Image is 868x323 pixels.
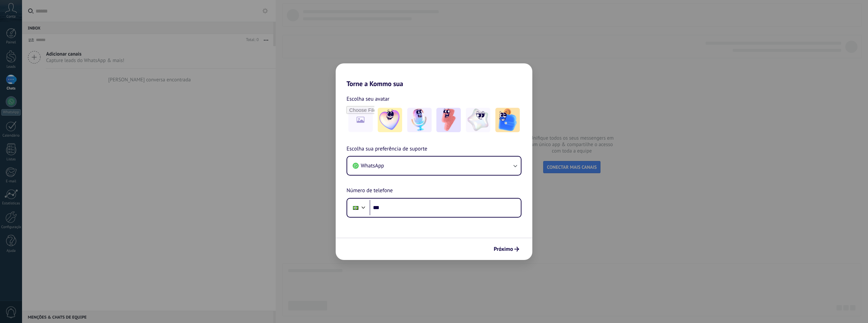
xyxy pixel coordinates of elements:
[347,157,521,175] button: WhatsApp
[495,108,520,132] img: -5.jpeg
[378,108,402,132] img: -1.jpeg
[466,108,490,132] img: -4.jpeg
[361,162,384,169] span: WhatsApp
[494,247,513,251] span: Próximo
[347,186,393,195] span: Número de telefone
[349,201,362,215] div: Brazil: + 55
[347,95,390,103] span: Escolha seu avatar
[491,243,522,255] button: Próximo
[336,63,532,88] h2: Torne a Kommo sua
[347,145,427,154] span: Escolha sua preferência de suporte
[436,108,461,132] img: -3.jpeg
[407,108,432,132] img: -2.jpeg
